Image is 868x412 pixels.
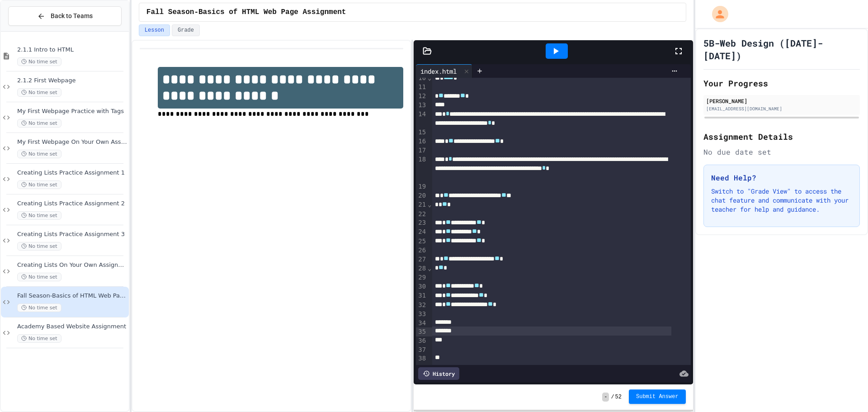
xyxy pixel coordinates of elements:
[8,6,122,26] button: Back to Teams
[418,367,459,380] div: History
[706,97,857,105] div: [PERSON_NAME]
[17,108,127,115] span: My First Webpage Practice with Tags
[427,74,432,81] span: Fold line
[416,291,427,300] div: 31
[416,191,427,200] div: 20
[416,74,427,83] div: 10
[416,237,427,246] div: 25
[416,92,427,101] div: 12
[703,4,731,24] div: My Account
[706,105,857,112] div: [EMAIL_ADDRESS][DOMAIN_NAME]
[416,210,427,219] div: 22
[711,172,852,183] h3: Need Help?
[17,334,61,343] span: No time set
[416,354,427,363] div: 38
[17,273,61,281] span: No time set
[17,323,127,331] span: Academy Based Website Assignment
[711,187,852,214] p: Switch to "Grade View" to access the chat feature and communicate with your teacher for help and ...
[17,169,127,177] span: Creating Lists Practice Assignment 1
[416,264,427,273] div: 28
[51,11,93,21] span: Back to Teams
[703,37,860,62] h1: 5B-Web Design ([DATE]-[DATE])
[17,119,61,128] span: No time set
[17,180,61,189] span: No time set
[703,130,860,143] h2: Assignment Details
[416,336,427,346] div: 36
[172,24,200,36] button: Grade
[17,46,127,54] span: 2.1.1 Intro to HTML
[416,310,427,319] div: 33
[17,77,127,85] span: 2.1.2 First Webpage
[416,319,427,328] div: 34
[416,182,427,191] div: 19
[427,201,432,208] span: Fold line
[416,327,427,336] div: 35
[17,150,61,158] span: No time set
[615,393,622,401] span: 52
[416,255,427,264] div: 27
[416,200,427,209] div: 21
[416,273,427,282] div: 29
[17,211,61,220] span: No time set
[427,265,432,272] span: Fold line
[416,301,427,310] div: 32
[17,292,127,300] span: Fall Season-Basics of HTML Web Page Assignment
[602,393,609,402] span: -
[416,66,461,76] div: index.html
[416,282,427,291] div: 30
[146,7,346,18] span: Fall Season-Basics of HTML Web Page Assignment
[416,227,427,237] div: 24
[703,77,860,90] h2: Your Progress
[17,138,127,146] span: My First Webpage On Your Own Assignment
[416,110,427,128] div: 14
[416,246,427,255] div: 26
[416,128,427,137] div: 15
[17,88,61,97] span: No time set
[636,393,679,400] span: Submit Answer
[416,137,427,146] div: 16
[416,218,427,227] div: 23
[416,146,427,155] div: 17
[416,346,427,355] div: 37
[17,231,127,238] span: Creating Lists Practice Assignment 3
[17,242,61,251] span: No time set
[17,57,61,66] span: No time set
[416,64,472,78] div: index.html
[703,147,860,157] div: No due date set
[139,24,170,36] button: Lesson
[17,303,61,312] span: No time set
[416,83,427,92] div: 11
[416,155,427,182] div: 18
[17,200,127,208] span: Creating Lists Practice Assignment 2
[611,393,614,401] span: /
[17,261,127,269] span: Creating Lists On Your Own Assignment
[629,389,686,404] button: Submit Answer
[416,101,427,110] div: 13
